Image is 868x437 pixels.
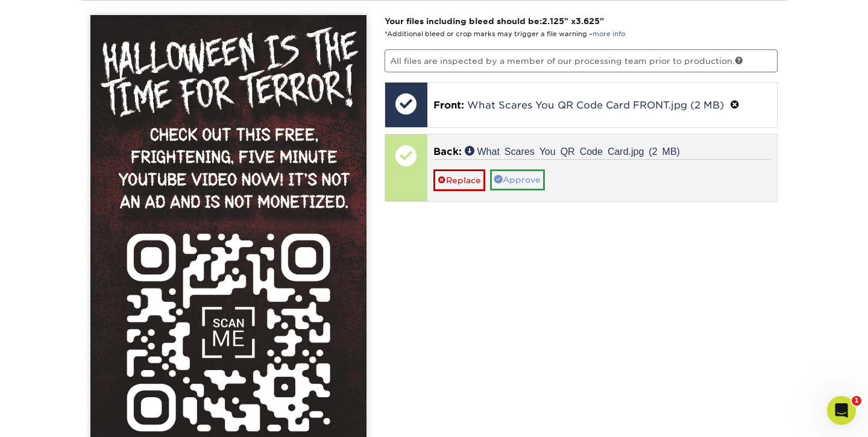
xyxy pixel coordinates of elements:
[490,169,545,190] a: Approve
[827,396,856,425] iframe: Intercom live chat
[852,396,861,406] span: 1
[385,16,604,26] strong: Your files including bleed should be: " x "
[433,99,464,111] span: Front:
[385,30,625,38] small: *Additional bleed or crop marks may trigger a file warning –
[385,49,778,72] p: All files are inspected by a member of our processing team prior to production.
[593,30,625,38] a: more info
[465,146,680,156] a: What Scares You QR Code Card.jpg (2 MB)
[433,146,462,157] span: Back:
[433,169,485,190] a: Replace
[576,16,600,26] span: 3.625
[467,99,724,111] a: What Scares You QR Code Card FRONT.jpg (2 MB)
[542,16,564,26] span: 2.125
